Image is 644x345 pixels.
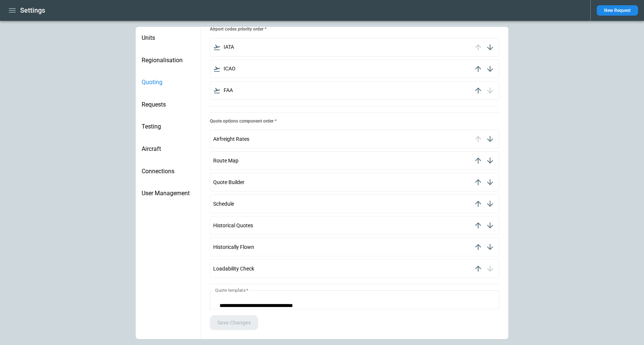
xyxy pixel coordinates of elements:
[215,287,248,293] label: Quote template
[142,145,195,153] span: Aircraft
[142,190,195,197] span: User Management
[142,34,195,42] span: Units
[136,94,201,116] div: Requests
[136,182,201,205] div: User Management
[210,173,499,192] li: Quote Builder
[136,138,201,160] div: Aircraft
[142,168,195,175] span: Connections
[136,115,201,138] div: Testing
[210,259,499,278] li: Loadability Check
[142,123,195,130] span: Testing
[210,194,499,213] li: Schedule
[136,160,201,183] div: Connections
[136,49,201,72] div: Regionalisation
[213,87,233,94] div: FAA
[142,57,195,64] span: Regionalisation
[597,5,638,16] button: New Request
[20,6,45,15] h1: Settings
[210,216,499,235] li: Historical Quotes
[213,44,234,51] div: IATA
[142,101,195,108] span: Requests
[210,151,499,170] li: Route Map
[210,26,499,32] p: Airport codes priority order *
[213,65,236,73] div: ICAO
[136,71,201,94] div: Quoting
[210,118,499,124] p: Quote options component order *
[142,79,195,86] span: Quoting
[210,238,499,256] li: Historically Flown
[136,27,201,49] div: Units
[210,130,499,148] li: Airfreight Rates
